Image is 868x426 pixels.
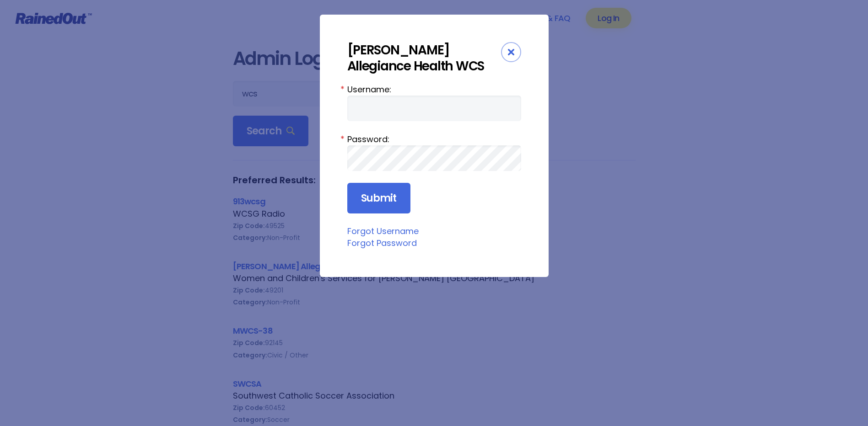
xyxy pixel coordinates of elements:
a: Forgot Password [347,237,417,249]
a: Forgot Username [347,225,419,237]
label: Password: [347,133,521,145]
div: Close [501,42,521,62]
input: Submit [347,183,410,214]
div: [PERSON_NAME] Allegiance Health WCS [347,42,501,74]
label: Username: [347,83,521,96]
